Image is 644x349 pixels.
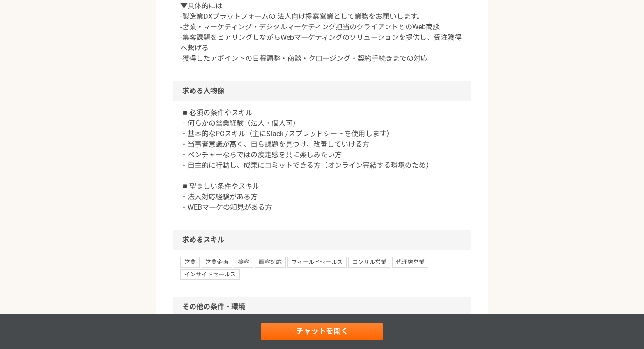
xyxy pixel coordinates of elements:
[173,297,471,317] h2: その他の条件・環境
[180,257,200,267] span: 営業
[173,230,471,250] h2: 求めるスキル
[392,257,428,267] span: 代理店営業
[261,323,383,340] a: チャットを開く
[180,108,464,213] p: ◾️必須の条件やスキル ・何らかの営業経験（法人・個人可） ・基本的なPCスキル（主にSlack /スプレッドシートを使用します） ・当事者意識が高く、自ら課題を見つけ、改善していける方 ・ベン...
[255,257,286,267] span: 顧客対応
[180,269,240,280] span: インサイドセールス
[348,257,390,267] span: コンサル営業
[173,81,471,101] h2: 求める人物像
[287,257,347,267] span: フィールドセールス
[202,257,232,267] span: 営業企画
[234,257,253,267] span: 接客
